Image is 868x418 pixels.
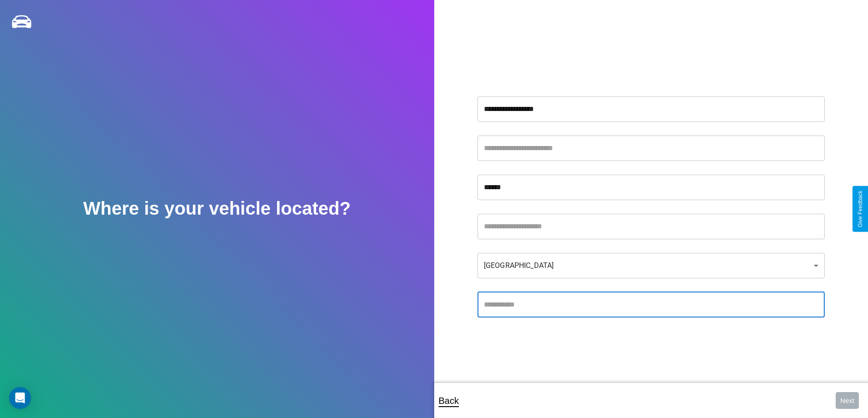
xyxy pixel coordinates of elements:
div: [GEOGRAPHIC_DATA] [478,253,825,278]
h2: Where is your vehicle located? [83,198,351,219]
button: Next [836,392,859,409]
div: Open Intercom Messenger [9,387,31,409]
div: Give Feedback [857,191,863,227]
p: Back [439,393,459,409]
